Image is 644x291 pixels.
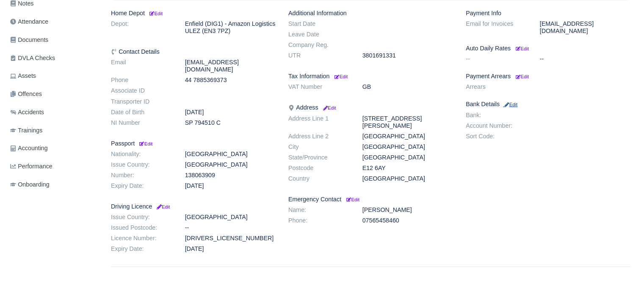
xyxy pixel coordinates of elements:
[105,109,179,116] dt: Date of Birth
[282,20,356,27] dt: Start Date
[503,101,517,107] a: Edit
[459,83,533,91] dt: Arrears
[179,172,282,179] dd: 138063909
[466,10,630,17] h6: Payment Info
[356,175,459,182] dd: [GEOGRAPHIC_DATA]
[7,176,101,193] a: Onboarding
[7,32,101,48] a: Documents
[288,196,453,203] h6: Emergency Contact
[138,141,152,146] small: Edit
[105,20,179,35] dt: Depot:
[7,86,101,102] a: Offences
[179,59,282,73] dd: [EMAIL_ADDRESS][DOMAIN_NAME]
[10,107,44,117] span: Accidents
[321,104,336,111] a: Edit
[282,165,356,172] dt: Postcode
[356,133,459,140] dd: [GEOGRAPHIC_DATA]
[334,74,348,79] small: Edit
[179,224,282,231] dd: --
[503,102,517,107] small: Edit
[459,112,533,119] dt: Bank:
[356,52,459,59] dd: 3801691331
[179,245,282,253] dd: [DATE]
[356,217,459,224] dd: 07565458460
[105,235,179,242] dt: Licence Number:
[466,45,630,52] h6: Auto Daily Rates
[10,89,42,99] span: Offences
[7,14,101,30] a: Attendance
[533,55,637,63] dd: --
[111,10,276,17] h6: Home Depot
[7,122,101,139] a: Trainings
[333,73,348,80] a: Edit
[179,235,282,242] dd: [DRIVERS_LICENSE_NUMBER]
[346,197,359,202] small: Edit
[105,161,179,168] dt: Issue Country:
[321,105,336,110] small: Edit
[466,101,630,108] h6: Bank Details
[105,59,179,73] dt: Email
[105,151,179,158] dt: Nationality:
[7,50,101,66] a: DVLA Checks
[282,175,356,182] dt: Country
[282,52,356,59] dt: UTR
[602,250,644,291] iframe: Chat Widget
[111,140,276,147] h6: Passport
[10,53,55,63] span: DVLA Checks
[7,68,101,84] a: Assets
[105,245,179,253] dt: Expiry Date:
[282,217,356,224] dt: Phone:
[356,154,459,161] dd: [GEOGRAPHIC_DATA]
[179,119,282,126] dd: SP 794510 C
[459,20,533,35] dt: Email for Invoices
[179,182,282,189] dd: [DATE]
[516,74,529,79] small: Edit
[179,20,282,35] dd: Enfield (DIG1) - Amazon Logistics ULEZ (EN3 7PZ)
[148,10,163,16] a: Edit
[356,143,459,151] dd: [GEOGRAPHIC_DATA]
[105,172,179,179] dt: Number:
[516,46,529,51] small: Edit
[179,77,282,84] dd: 44 7885369373
[345,196,359,203] a: Edit
[356,165,459,172] dd: E12 6AY
[138,140,152,147] a: Edit
[148,11,163,16] small: Edit
[459,55,533,63] dt: --
[10,126,42,135] span: Trainings
[459,122,533,129] dt: Account Number:
[533,20,637,35] dd: [EMAIL_ADDRESS][DOMAIN_NAME]
[514,73,529,80] a: Edit
[105,98,179,105] dt: Transporter ID
[111,203,276,210] h6: Driving Licence
[7,104,101,121] a: Accidents
[155,203,170,210] a: Edit
[356,83,459,91] dd: GB
[105,182,179,189] dt: Expiry Date:
[10,71,36,81] span: Assets
[282,154,356,161] dt: State/Province
[282,41,356,49] dt: Company Reg.
[459,133,533,140] dt: Sort Code:
[466,73,630,80] h6: Payment Arrears
[179,161,282,168] dd: [GEOGRAPHIC_DATA]
[179,151,282,158] dd: [GEOGRAPHIC_DATA]
[179,214,282,221] dd: [GEOGRAPHIC_DATA]
[111,48,276,55] h6: Contact Details
[356,206,459,214] dd: [PERSON_NAME]
[155,204,170,209] small: Edit
[288,10,453,17] h6: Additional Information
[282,143,356,151] dt: City
[105,119,179,126] dt: NI Number
[7,158,101,175] a: Performance
[10,35,48,45] span: Documents
[356,115,459,129] dd: [STREET_ADDRESS][PERSON_NAME]
[288,104,453,111] h6: Address
[10,162,53,171] span: Performance
[514,45,529,52] a: Edit
[105,87,179,94] dt: Associate ID
[10,180,50,189] span: Onboarding
[105,77,179,84] dt: Phone
[282,31,356,38] dt: Leave Date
